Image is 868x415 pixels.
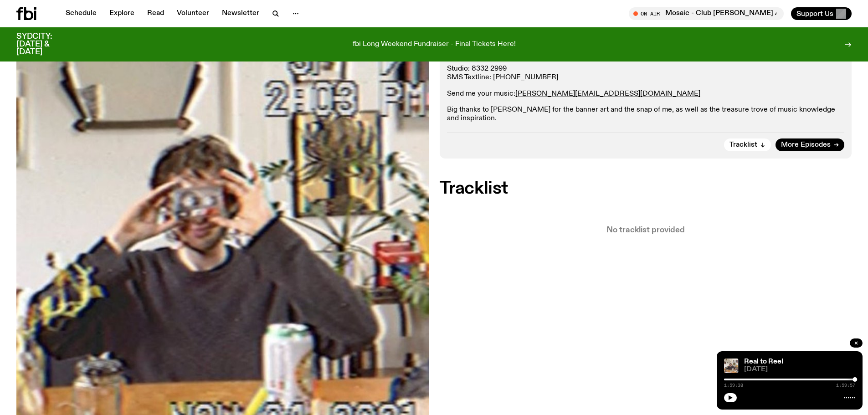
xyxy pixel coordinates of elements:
[744,358,783,365] a: Real to Reel
[724,359,739,373] img: Jasper Craig Adams holds a vintage camera to his eye, obscuring his face. He is wearing a grey ju...
[729,142,757,149] span: Tracklist
[781,142,831,149] span: More Episodes
[142,7,169,20] a: Read
[60,7,102,20] a: Schedule
[791,7,852,20] button: Support Us
[353,41,516,49] p: fbi Long Weekend Fundraiser - Final Tickets Here!
[796,10,833,18] span: Support Us
[447,90,845,98] p: Send me your music:
[447,106,845,123] p: Big thanks to [PERSON_NAME] for the banner art and the snap of me, as well as the treasure trove ...
[836,383,855,388] span: 1:59:57
[629,7,784,20] button: On AirMosaic - Club [PERSON_NAME] Archive 001
[776,138,844,151] a: More Episodes
[440,180,852,197] h2: Tracklist
[16,33,75,56] h3: SYDCITY: [DATE] & [DATE]
[724,383,743,388] span: 1:59:38
[744,366,855,373] span: [DATE]
[515,90,700,97] a: [PERSON_NAME][EMAIL_ADDRESS][DOMAIN_NAME]
[104,7,140,20] a: Explore
[216,7,265,20] a: Newsletter
[724,138,771,151] button: Tracklist
[171,7,215,20] a: Volunteer
[440,226,852,234] p: No tracklist provided
[447,65,845,82] p: Studio: 8332 2999 SMS Textline: [PHONE_NUMBER]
